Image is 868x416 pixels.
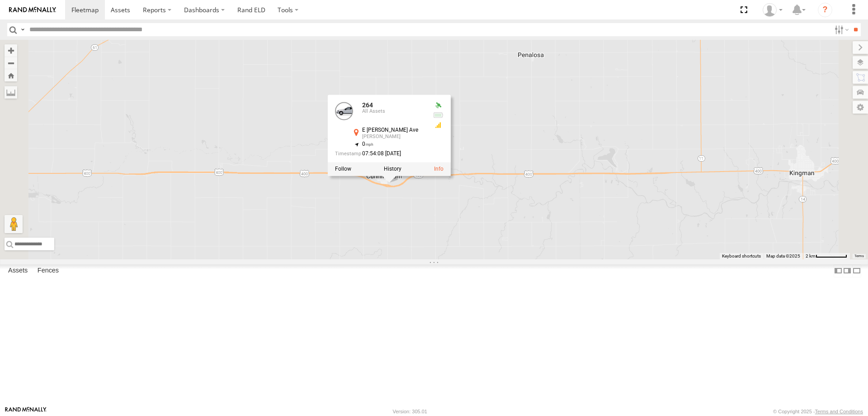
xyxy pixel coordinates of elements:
div: Version: 305.01 [393,409,427,414]
button: Zoom in [5,44,17,57]
a: View Asset Details [434,166,443,172]
div: [PERSON_NAME] [362,134,425,139]
i: ? [818,3,832,17]
a: Terms and Conditions [815,409,863,414]
button: Keyboard shortcuts [722,253,761,259]
img: rand-logo.svg [9,7,56,13]
div: E [PERSON_NAME] Ave [362,127,425,133]
div: © Copyright 2025 - [773,409,863,414]
label: View Asset History [384,166,401,172]
span: Map data ©2025 [766,253,800,258]
div: All Assets [362,109,425,115]
a: 264 [362,101,373,109]
button: Map Scale: 2 km per 66 pixels [803,253,850,259]
a: View Asset Details [335,102,353,120]
label: Fences [33,264,63,277]
div: GSM Signal = 3 [433,121,443,129]
a: Terms [854,254,864,258]
label: Hide Summary Table [852,264,861,277]
button: Drag Pegman onto the map to open Street View [5,215,23,233]
label: Dock Summary Table to the Right [843,264,852,277]
div: Date/time of location update [335,151,425,157]
label: Map Settings [853,101,868,114]
div: No voltage information received from this device. [433,112,443,119]
label: Search Filter Options [831,23,850,36]
label: Search Query [19,23,26,36]
span: 2 km [806,253,816,258]
label: Measure [5,86,17,99]
button: Zoom Home [5,69,17,81]
label: Dock Summary Table to the Left [834,264,843,277]
button: Zoom out [5,57,17,69]
span: 0 [362,141,373,147]
div: Shane Miller [759,3,786,17]
a: Visit our Website [5,407,47,416]
label: Realtime tracking of Asset [335,166,351,172]
label: Assets [4,264,32,277]
div: Valid GPS Fix [433,102,443,109]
